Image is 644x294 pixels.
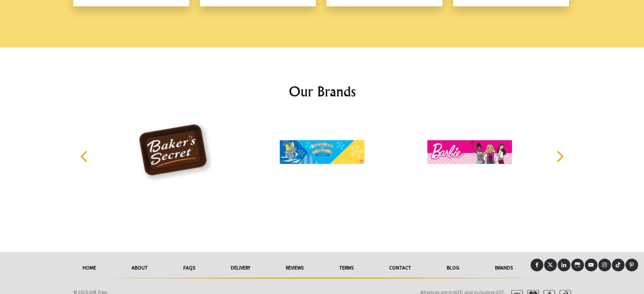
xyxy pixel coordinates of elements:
[558,258,570,271] a: LinkedIn
[531,258,543,271] a: Facebook
[166,258,213,277] a: FAQs
[585,258,597,271] a: Youtube
[427,120,512,184] img: Barbie
[279,120,364,184] img: Bananas in Pyjamas
[598,258,611,271] a: Instagram
[76,147,94,165] button: Previous
[132,120,217,184] img: Baker's Secret
[550,147,569,165] button: Next
[72,81,573,102] h2: Our Brands
[544,258,557,271] a: X (Twitter)
[321,258,371,277] a: Terms
[213,258,268,277] a: delivery
[65,258,114,277] a: HOME
[612,258,625,271] a: Tiktok
[371,258,429,277] a: Contact
[477,258,531,277] a: Brands
[268,258,321,277] a: reviews
[114,258,166,277] a: About
[625,258,638,271] a: Pinterest
[429,258,477,277] a: Blog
